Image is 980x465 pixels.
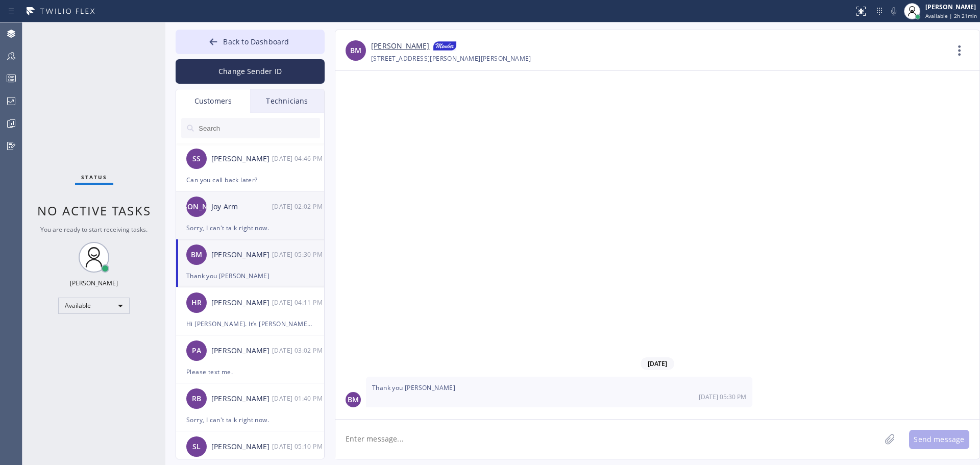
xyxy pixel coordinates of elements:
span: HR [191,297,202,309]
div: 08/14/2025 9:02 AM [272,345,325,356]
div: Customers [176,89,250,113]
button: Back to Dashboard [176,30,325,54]
span: [PERSON_NAME] [167,201,226,213]
span: No active tasks [37,202,151,219]
div: 09/05/2025 9:02 AM [272,201,325,212]
span: BM [350,45,361,57]
span: Thank you [PERSON_NAME] [372,383,455,392]
div: [PERSON_NAME] [211,153,272,165]
div: Joy Arm [211,201,272,213]
div: Can you call back later? [186,174,314,186]
input: Search [198,118,320,138]
div: Hi [PERSON_NAME]. It’s [PERSON_NAME] we spoke last week about my subzero service. Was just curiou... [186,318,314,330]
div: Available [58,298,130,314]
span: You are ready to start receiving tasks. [40,225,148,234]
div: 09/02/2025 9:30 AM [272,249,325,260]
span: Back to Dashboard [223,37,289,46]
div: [PERSON_NAME] [211,441,272,453]
div: [PERSON_NAME] [70,279,118,287]
div: 09/08/2025 9:46 AM [272,153,325,164]
div: 08/22/2025 9:11 AM [272,297,325,308]
a: [PERSON_NAME] [371,40,429,53]
span: SL [192,441,201,453]
span: PA [192,345,201,357]
span: SS [192,153,201,165]
span: [DATE] 05:30 PM [699,393,746,401]
button: Send message [909,430,969,449]
div: [PERSON_NAME] [211,345,272,357]
span: Available | 2h 21min [925,12,977,19]
span: BM [191,249,202,261]
div: Please text me. [186,366,314,378]
button: Change Sender ID [176,59,325,84]
div: [PERSON_NAME] [211,297,272,309]
div: [PERSON_NAME] [211,249,272,261]
div: [PERSON_NAME] [211,393,272,405]
div: Sorry, I can't talk right now. [186,222,314,234]
span: RB [192,393,201,405]
div: Sorry, I can't talk right now. [186,414,314,426]
div: 08/07/2025 9:10 AM [272,440,325,452]
span: BM [348,394,359,406]
div: [STREET_ADDRESS][PERSON_NAME][PERSON_NAME] [371,53,531,64]
span: Status [81,174,107,181]
div: Technicians [250,89,324,113]
div: Thank you [PERSON_NAME] [186,270,314,282]
div: 08/11/2025 9:40 AM [272,393,325,404]
div: [PERSON_NAME] [925,3,977,11]
button: Mute [887,4,901,18]
div: 09/02/2025 9:30 AM [366,377,752,407]
span: [DATE] [641,357,674,370]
